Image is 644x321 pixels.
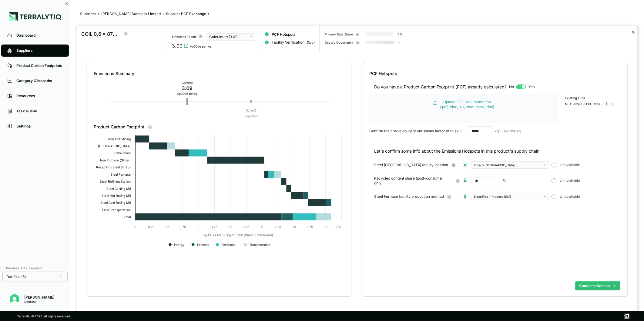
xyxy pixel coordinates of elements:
[198,46,199,49] sub: 2
[631,28,635,36] button: Close
[100,158,131,162] text: Iron Furnace (Sinter)
[177,81,197,84] div: Current
[374,194,444,199] span: Steel Furnace facility production method
[560,194,580,199] span: Unavailable
[575,281,620,290] button: Complete Section
[565,102,609,106] button: MET-2024003 PCF Report 304-304L grade Stainless Steel Product_JSL Hisar.pdf
[471,161,549,169] button: India & [GEOGRAPHIC_DATA]
[102,194,131,198] text: Steel Hot Rolling Mill
[374,148,620,154] p: Let's confirm some info about the Emissions Hotspots in this product's supply chain.
[560,178,580,183] span: Unavailable
[148,225,154,229] text: 0.25
[197,243,209,247] text: Process
[221,243,236,247] text: Feedstock
[509,84,514,89] span: No
[325,32,353,36] div: Primary Data Share
[165,225,169,229] text: 0.5
[374,176,452,186] span: Recycled content share (post-consumer only)
[474,163,542,167] div: India & [GEOGRAPHIC_DATA]
[261,225,263,229] text: 2
[96,165,131,169] text: Recycling (Steel Scrap)
[505,131,507,134] sub: 2
[228,225,232,229] text: 1.5
[275,225,281,229] text: 2.25
[471,193,549,200] button: Electrified - Process (Eaf)
[397,32,402,36] div: 0 %
[528,84,535,89] span: Yes
[110,173,131,176] text: Steel Furnace
[114,151,131,155] text: Coke Oven
[565,96,615,102] div: Existing Files
[98,144,131,148] text: [GEOGRAPHIC_DATA]
[560,163,580,167] span: Unavailable
[307,40,315,45] span: ( 5 / 5 )
[106,187,131,191] text: Steel Casting Mill
[174,243,184,247] text: Energy
[179,225,186,229] text: 0.75
[307,225,313,229] text: 2.75
[369,71,620,77] div: PCF Hotspots
[495,129,521,134] div: kg CO e per kg
[245,114,258,118] div: Reported
[134,225,136,229] text: 0
[81,30,120,38] div: COIL 0,6 x 872 AISI 304
[212,225,217,229] text: 1.25
[94,124,345,130] div: Product Carbon Footprint
[94,71,345,77] div: Emissions Summary
[249,243,270,247] text: Transportation
[190,45,211,48] div: kgCO e per kg
[397,41,401,44] span: --
[185,93,186,96] sub: 2
[100,201,131,205] text: Steel Cold Rolling Mill
[440,100,495,109] div: Upload PCF Documentation (.pdf, .xlsx, .xls, .csv, .docx, .doc)
[377,100,550,109] button: Upload PCF Documentation(.pdf, .xlsx, .xls, .csv, .docx, .doc)
[172,35,196,38] div: Emissions Factor
[291,225,296,229] text: 2.5
[245,107,258,114] div: 3.50
[203,233,273,237] text: kg CO2e for 1.0 kg of Steel (Sheet, Cold-Rolled)
[177,92,197,95] div: kg CO e per kg
[272,40,304,45] span: Facility Verification
[100,180,131,184] text: Steel Refining Station
[272,32,296,37] span: PCF Hotspots
[108,137,131,141] text: Iron Ore Mining
[474,195,542,198] div: Electrified - Process (Eaf)
[374,163,448,167] span: Steel [GEOGRAPHIC_DATA] facility location
[177,84,197,92] div: 3.09
[565,102,604,106] div: MET-2024003 PCF Report 304-304L grade Stainless Steel Product_JSL Hisar.pdf
[325,225,327,229] text: 3
[206,33,255,41] button: Calculated (3.09)
[374,84,507,90] div: Do you have a Product Carbon Footprint (PCF) already calculated?
[102,208,131,212] text: Final Transportation
[369,129,465,134] div: Confirm the cradle-to-gate emissions factor of this PCF:
[325,41,353,44] div: Decarb Opportunity
[184,43,189,48] svg: View audit trail
[335,225,341,229] text: 3.25
[198,225,199,229] text: 1
[172,42,183,49] div: 3.09
[209,35,248,39] div: Calculated (3.09)
[503,178,506,183] div: %
[243,225,249,229] text: 1.75
[124,215,131,219] text: Total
